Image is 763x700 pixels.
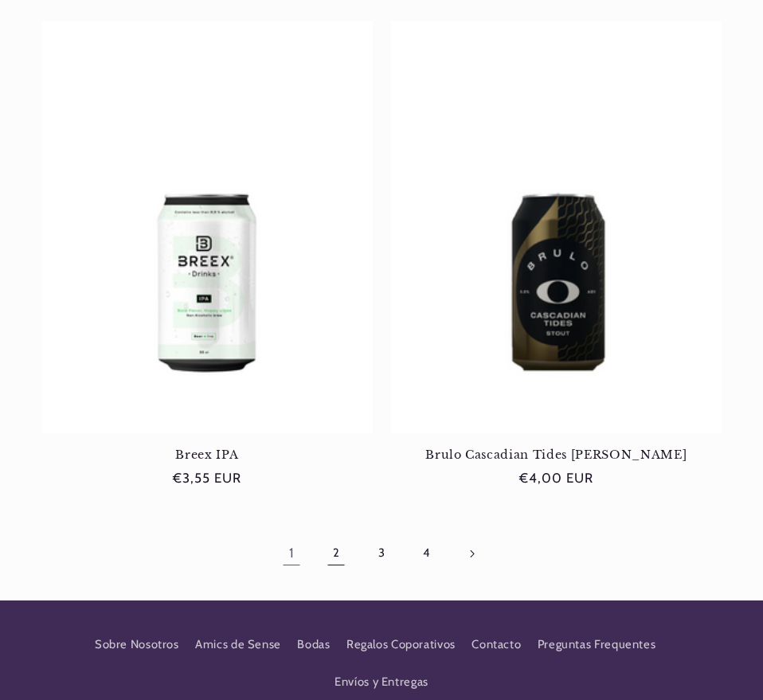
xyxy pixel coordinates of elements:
[42,535,722,572] nav: Paginación
[538,626,656,663] a: Preguntas Frequentes
[195,626,281,663] a: Amics de Sense
[95,635,179,663] a: Sobre Nosotros
[409,535,445,572] a: Página 4
[391,448,722,462] a: Brulo Cascadian Tides [PERSON_NAME]
[471,626,521,663] a: Contacto
[273,535,310,572] a: Página 1
[318,535,354,572] a: Página 2
[346,626,456,663] a: Regalos Coporativos
[363,535,400,572] a: Página 3
[297,626,330,663] a: Bodas
[42,448,373,462] a: Breex IPA
[453,535,490,572] a: Página siguiente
